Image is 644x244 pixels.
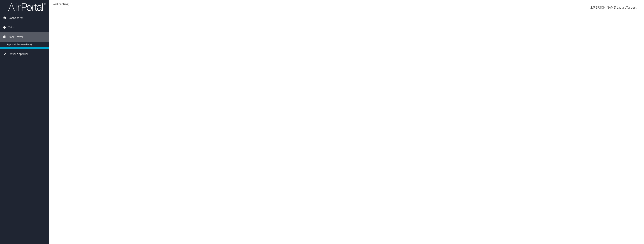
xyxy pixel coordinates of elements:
div: Redirecting... [52,2,640,6]
span: [PERSON_NAME] LazardTalbert [593,5,637,10]
a: [PERSON_NAME] LazardTalbert [590,2,640,13]
span: Trips [8,23,15,32]
span: Travel Approval [8,49,28,59]
span: Book Travel [8,32,23,42]
span: Dashboards [8,13,24,23]
img: airportal-logo.png [8,2,46,11]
